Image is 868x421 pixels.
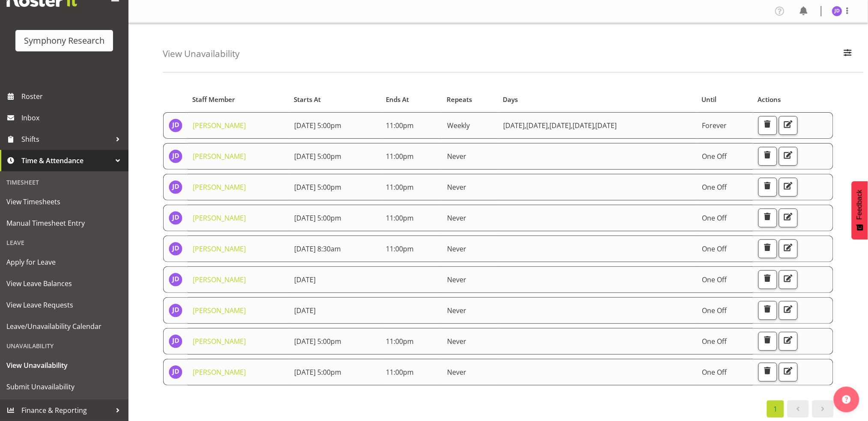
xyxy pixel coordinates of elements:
[758,209,777,227] button: Delete Unavailability
[702,152,727,161] span: One Off
[758,147,777,166] button: Delete Unavailability
[169,211,182,225] img: jennifer-donovan1879.jpg
[6,195,122,208] span: View Timesheets
[386,95,409,105] span: Ends At
[169,273,182,287] img: jennifer-donovan1879.jpg
[702,275,727,284] span: One Off
[758,116,777,135] button: Delete Unavailability
[856,190,864,220] span: Feedback
[702,367,727,377] span: One Off
[386,367,414,377] span: 11:00pm
[447,306,466,315] span: Never
[573,121,596,130] span: [DATE]
[2,251,126,273] a: Apply for Leave
[447,213,466,223] span: Never
[193,244,246,254] a: [PERSON_NAME]
[193,367,246,377] a: [PERSON_NAME]
[6,277,122,290] span: View Leave Balances
[193,213,246,223] a: [PERSON_NAME]
[294,182,341,192] span: [DATE] 5:00pm
[21,111,124,124] span: Inbox
[193,275,246,284] a: [PERSON_NAME]
[2,173,126,191] div: Timesheet
[386,244,414,254] span: 11:00pm
[6,217,122,230] span: Manual Timesheet Entry
[2,234,126,251] div: Leave
[447,121,470,130] span: Weekly
[294,95,321,105] span: Starts At
[386,121,414,130] span: 11:00pm
[169,365,182,379] img: jennifer-donovan1879.jpg
[2,337,126,355] div: Unavailability
[779,178,798,197] button: Edit Unavailability
[839,45,857,63] button: Filter Employees
[447,367,466,377] span: Never
[702,121,727,130] span: Forever
[702,337,727,346] span: One Off
[702,244,727,254] span: One Off
[447,95,472,105] span: Repeats
[193,306,246,315] a: [PERSON_NAME]
[2,376,126,397] a: Submit Unavailability
[779,301,798,320] button: Edit Unavailability
[758,239,777,258] button: Delete Unavailability
[193,182,246,192] a: [PERSON_NAME]
[169,242,182,256] img: jennifer-donovan1879.jpg
[2,316,126,337] a: Leave/Unavailability Calendar
[525,121,526,130] span: ,
[193,152,246,161] a: [PERSON_NAME]
[758,332,777,351] button: Delete Unavailability
[163,49,239,59] h4: View Unavailability
[386,213,414,223] span: 11:00pm
[779,147,798,166] button: Edit Unavailability
[447,182,466,192] span: Never
[779,116,798,135] button: Edit Unavailability
[169,180,182,194] img: jennifer-donovan1879.jpg
[832,6,842,16] img: jennifer-donovan1879.jpg
[842,395,851,404] img: help-xxl-2.png
[294,337,341,346] span: [DATE] 5:00pm
[294,244,341,254] span: [DATE] 8:30am
[852,181,868,239] button: Feedback - Show survey
[779,332,798,351] button: Edit Unavailability
[386,152,414,161] span: 11:00pm
[24,34,104,47] div: Symphony Research
[758,363,777,382] button: Delete Unavailability
[758,301,777,320] button: Delete Unavailability
[169,119,182,132] img: jennifer-donovan1879.jpg
[594,121,596,130] span: ,
[596,121,617,130] span: [DATE]
[526,121,549,130] span: [DATE]
[2,273,126,294] a: View Leave Balances
[6,256,122,269] span: Apply for Leave
[169,304,182,317] img: jennifer-donovan1879.jpg
[21,154,111,167] span: Time & Attendance
[548,121,549,130] span: ,
[192,95,235,105] span: Staff Member
[6,320,122,333] span: Leave/Unavailability Calendar
[21,133,111,146] span: Shifts
[294,152,341,161] span: [DATE] 5:00pm
[447,244,466,254] span: Never
[193,121,246,130] a: [PERSON_NAME]
[21,404,111,417] span: Finance & Reporting
[758,270,777,289] button: Delete Unavailability
[294,306,316,315] span: [DATE]
[758,178,777,197] button: Delete Unavailability
[447,275,466,284] span: Never
[386,337,414,346] span: 11:00pm
[2,294,126,316] a: View Leave Requests
[779,209,798,227] button: Edit Unavailability
[702,95,717,105] span: Until
[702,213,727,223] span: One Off
[386,182,414,192] span: 11:00pm
[294,275,316,284] span: [DATE]
[21,90,124,103] span: Roster
[571,121,573,130] span: ,
[169,149,182,163] img: jennifer-donovan1879.jpg
[503,121,526,130] span: [DATE]
[2,212,126,234] a: Manual Timesheet Entry
[758,95,781,105] span: Actions
[2,191,126,212] a: View Timesheets
[447,152,466,161] span: Never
